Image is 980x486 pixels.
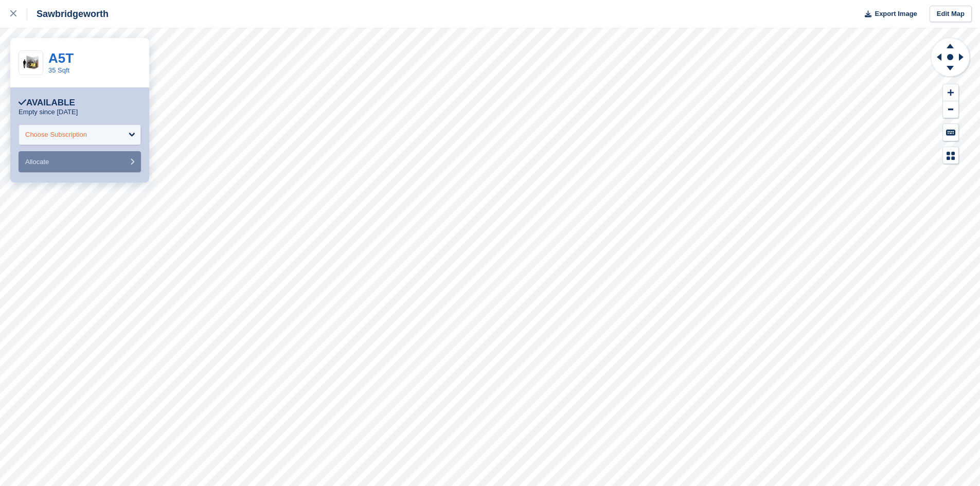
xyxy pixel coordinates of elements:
div: Available [19,98,75,108]
span: Allocate [25,158,49,166]
div: Choose Subscription [25,130,87,140]
button: Zoom In [943,84,958,101]
a: Edit Map [930,6,972,23]
button: Export Image [859,6,917,23]
div: Sawbridgeworth [27,8,109,20]
a: A5T [48,50,74,66]
span: Export Image [875,9,917,19]
a: 35 Sqft [48,66,69,74]
p: Empty since [DATE] [19,108,78,116]
button: Zoom Out [943,101,958,118]
button: Map Legend [943,147,958,164]
button: Allocate [19,151,141,172]
img: 35-sqft-unit%20(1).jpg [19,54,43,72]
button: Keyboard Shortcuts [943,124,958,141]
